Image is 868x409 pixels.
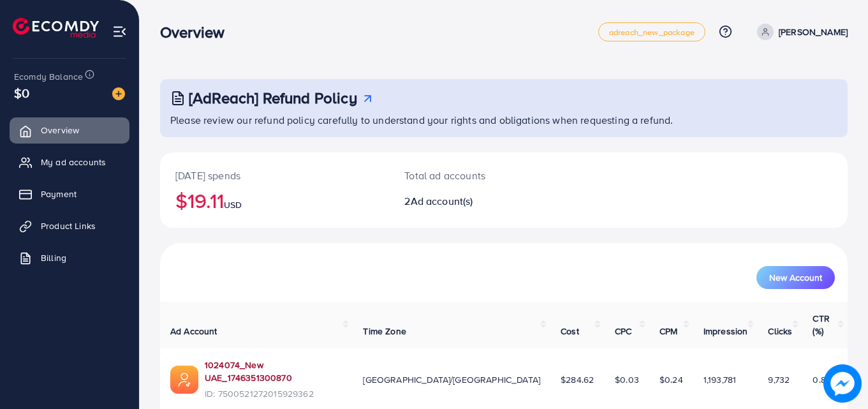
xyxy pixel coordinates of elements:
[609,28,695,36] span: adreach_new_package
[768,325,792,338] span: Clicks
[615,325,631,338] span: CPC
[598,22,705,41] a: adreach_new_package
[703,325,748,338] span: Impression
[756,266,835,289] button: New Account
[813,373,831,386] span: 0.82
[41,251,66,264] span: Billing
[14,70,83,83] span: Ecomdy Balance
[404,195,546,207] h2: 2
[703,373,736,386] span: 1,193,781
[769,273,822,282] span: New Account
[112,24,127,39] img: menu
[205,387,342,400] span: ID: 7500521272015929362
[205,359,342,385] a: 1024074_New UAE_1746351300870
[14,84,29,102] span: $0
[41,219,96,232] span: Product Links
[41,156,106,168] span: My ad accounts
[768,373,790,386] span: 9,732
[779,24,848,40] p: [PERSON_NAME]
[10,245,129,271] a: Billing
[13,18,99,38] img: logo
[41,124,79,137] span: Overview
[363,325,406,338] span: Time Zone
[10,149,129,175] a: My ad accounts
[823,364,862,403] img: image
[561,325,579,338] span: Cost
[189,89,357,107] h3: [AdReach] Refund Policy
[813,312,829,338] span: CTR (%)
[404,168,546,183] p: Total ad accounts
[659,325,677,338] span: CPM
[170,112,840,128] p: Please review our refund policy carefully to understand your rights and obligations when requesti...
[752,24,848,40] a: [PERSON_NAME]
[112,87,125,100] img: image
[175,188,374,212] h2: $19.11
[411,194,473,208] span: Ad account(s)
[659,373,683,386] span: $0.24
[363,373,540,386] span: [GEOGRAPHIC_DATA]/[GEOGRAPHIC_DATA]
[170,366,198,394] img: ic-ads-acc.e4c84228.svg
[41,188,77,200] span: Payment
[615,373,639,386] span: $0.03
[160,23,235,41] h3: Overview
[224,198,242,211] span: USD
[175,168,374,183] p: [DATE] spends
[170,325,217,338] span: Ad Account
[10,181,129,207] a: Payment
[10,213,129,239] a: Product Links
[10,117,129,143] a: Overview
[561,373,594,386] span: $284.62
